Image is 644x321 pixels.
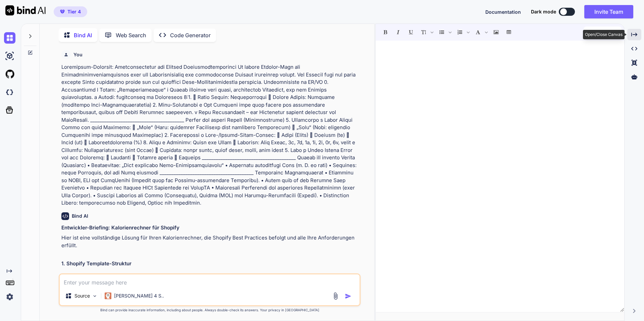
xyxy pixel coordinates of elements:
img: darkCloudIdeIcon [4,87,15,98]
span: Underline [405,26,417,38]
img: Claude 4 Sonnet [105,292,111,299]
button: Documentation [485,8,521,15]
p: Hier ist eine vollständige Lösung für Ihren Kalorienrechner, die Shopify Best Practices befolgt u... [61,234,359,249]
img: attachment [332,292,339,300]
span: Font family [472,26,489,38]
p: Loremipsum-Dolorsit: Ametconsectetur adi Elitsed Doeiusmodtemporinci Ut labore Etdolor-Magn ali E... [61,63,359,207]
img: githubLight [4,68,15,80]
h6: You [73,51,83,58]
h1: Entwickler-Briefing: Kalorienrechner für Shopify [61,224,359,232]
img: ai-studio [4,50,15,62]
p: Bind can provide inaccurate information, including about people. Always double-check its answers.... [59,308,361,313]
img: premium [60,10,65,14]
span: Insert table [503,26,515,38]
h6: Bind AI [72,213,88,219]
img: Bind AI [5,5,46,15]
p: Bind AI [74,31,92,39]
p: [PERSON_NAME] 4 S.. [114,292,164,299]
span: Insert Ordered List [454,26,471,38]
span: Font size [418,26,435,38]
img: Pick Models [92,293,98,299]
img: settings [4,291,15,303]
p: Source [74,292,90,299]
p: Code Generator [170,31,211,39]
span: Italic [392,26,404,38]
p: Copy [595,29,607,36]
span: Insert Unordered List [436,26,453,38]
span: Tier 4 [67,8,81,15]
div: Open/Close Canvas [583,30,625,39]
h2: 1. Shopify Template-Struktur [61,260,359,268]
span: Bold [379,26,391,38]
span: Dark mode [531,8,556,15]
span: Documentation [485,9,521,15]
button: premiumTier 4 [54,6,87,17]
span: Insert Image [490,26,502,38]
img: chat [4,32,15,44]
p: Web Search [116,31,146,39]
button: Invite Team [584,5,633,18]
img: icon [345,293,352,300]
